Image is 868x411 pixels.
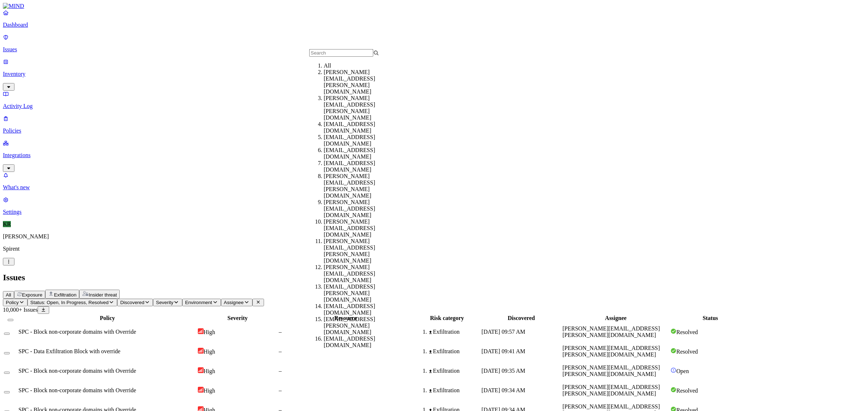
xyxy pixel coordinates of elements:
[279,348,282,354] span: –
[414,315,480,321] div: Risk category
[428,368,480,374] div: Exfiltration
[3,127,865,134] p: Policies
[4,372,10,374] button: Select row
[324,303,393,316] div: [EMAIL_ADDRESS][DOMAIN_NAME]
[324,147,393,160] div: [EMAIL_ADDRESS][DOMAIN_NAME]
[671,315,750,321] div: Status
[481,387,525,393] span: [DATE] 09:34 AM
[324,173,393,199] div: [PERSON_NAME][EMAIL_ADDRESS][PERSON_NAME][DOMAIN_NAME]
[3,46,865,53] p: Issues
[198,315,277,321] div: Severity
[676,388,698,394] span: Resolved
[204,388,215,394] span: High
[324,62,393,69] div: All
[324,336,393,349] div: [EMAIL_ADDRESS][DOMAIN_NAME]
[324,69,393,95] div: [PERSON_NAME][EMAIL_ADDRESS][PERSON_NAME][DOMAIN_NAME]
[198,348,204,354] img: severity-high
[18,387,136,393] span: SPC - Block non-corporate domains with Override
[204,349,215,355] span: High
[562,325,660,338] span: [PERSON_NAME][EMAIL_ADDRESS][PERSON_NAME][DOMAIN_NAME]
[3,34,865,53] a: Issues
[4,391,10,393] button: Select row
[671,348,676,354] img: status-resolved
[3,172,865,191] a: What's new
[3,152,865,159] p: Integrations
[562,364,660,377] span: [PERSON_NAME][EMAIL_ADDRESS][PERSON_NAME][DOMAIN_NAME]
[3,233,865,240] p: [PERSON_NAME]
[324,219,393,238] div: [PERSON_NAME][EMAIL_ADDRESS][DOMAIN_NAME]
[8,319,13,321] button: Select all
[18,329,136,335] span: SPC - Block non-corporate domains with Override
[6,292,11,298] span: All
[3,71,865,77] p: Inventory
[676,329,698,335] span: Resolved
[562,384,660,397] span: [PERSON_NAME][EMAIL_ADDRESS][PERSON_NAME][DOMAIN_NAME]
[324,264,393,284] div: [PERSON_NAME][EMAIL_ADDRESS][DOMAIN_NAME]
[3,307,38,313] span: 10,000+ Issues
[562,345,660,358] span: [PERSON_NAME][EMAIL_ADDRESS][PERSON_NAME][DOMAIN_NAME]
[3,103,865,109] p: Activity Log
[204,368,215,374] span: High
[671,367,676,373] img: status-open
[481,368,525,374] span: [DATE] 09:35 AM
[3,115,865,134] a: Policies
[3,91,865,109] a: Activity Log
[676,368,689,374] span: Open
[324,160,393,173] div: [EMAIL_ADDRESS][DOMAIN_NAME]
[562,315,669,321] div: Assignee
[428,329,480,335] div: Exfiltration
[198,387,204,393] img: severity-high
[676,349,698,355] span: Resolved
[18,315,196,321] div: Policy
[30,300,109,305] span: Status: Open, In Progress, Resolved
[185,300,212,305] span: Environment
[3,246,865,252] p: Spirent
[204,329,215,335] span: High
[18,368,136,374] span: SPC - Block non-corporate domains with Override
[3,140,865,171] a: Integrations
[120,300,144,305] span: Discovered
[224,300,244,305] span: Assignee
[324,134,393,147] div: [EMAIL_ADDRESS][DOMAIN_NAME]
[671,328,676,334] img: status-resolved
[324,95,393,121] div: [PERSON_NAME][EMAIL_ADDRESS][PERSON_NAME][DOMAIN_NAME]
[279,315,413,321] div: Resource
[481,329,525,335] span: [DATE] 09:57 AM
[3,3,24,9] img: MIND
[324,284,393,303] div: [EMAIL_ADDRESS][PERSON_NAME][DOMAIN_NAME]
[428,387,480,394] div: Exfiltration
[324,121,393,134] div: [EMAIL_ADDRESS][DOMAIN_NAME]
[324,316,393,336] div: [EMAIL_ADDRESS][PERSON_NAME][DOMAIN_NAME]
[4,352,10,354] button: Select row
[279,387,282,393] span: –
[324,238,393,264] div: [PERSON_NAME][EMAIL_ADDRESS][PERSON_NAME][DOMAIN_NAME]
[309,49,373,57] input: Search
[89,292,117,298] span: Insider threat
[671,387,676,393] img: status-resolved
[3,184,865,191] p: What's new
[324,199,393,219] div: [PERSON_NAME][EMAIL_ADDRESS][DOMAIN_NAME]
[4,333,10,335] button: Select row
[279,329,282,335] span: –
[3,3,865,9] a: MIND
[279,368,282,374] span: –
[156,300,173,305] span: Severity
[428,348,480,355] div: Exfiltration
[3,209,865,215] p: Settings
[3,273,865,282] h2: Issues
[3,59,865,90] a: Inventory
[481,315,561,321] div: Discovered
[54,292,76,298] span: Exfiltration
[481,348,525,354] span: [DATE] 09:41 AM
[6,300,19,305] span: Policy
[22,292,42,298] span: Exposure
[3,221,11,227] span: KR
[18,348,120,354] span: SPC - Data Exfiltration Block with override
[198,328,204,334] img: severity-high
[3,9,865,28] a: Dashboard
[3,196,865,215] a: Settings
[198,367,204,373] img: severity-high
[3,22,865,28] p: Dashboard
